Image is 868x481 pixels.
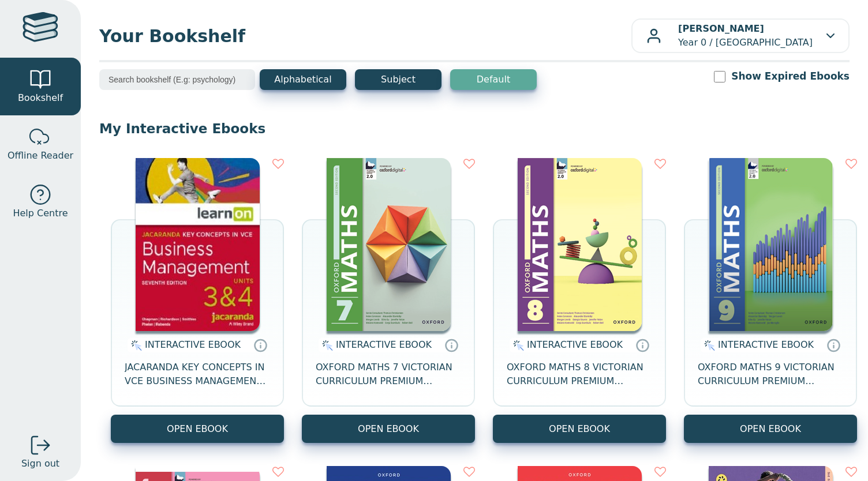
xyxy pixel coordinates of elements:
span: OXFORD MATHS 9 VICTORIAN CURRICULUM PREMIUM DIGITAL ACCESS 2E [698,360,843,388]
span: INTERACTIVE EBOOK [527,339,623,350]
img: interactive.svg [319,339,333,352]
span: INTERACTIVE EBOOK [718,339,814,350]
span: Bookshelf [18,91,63,105]
span: INTERACTIVE EBOOK [336,339,432,350]
span: Offline Reader [8,149,73,163]
b: [PERSON_NAME] [678,23,764,34]
button: Default [450,69,537,90]
span: OXFORD MATHS 8 VICTORIAN CURRICULUM PREMIUM DIGITAL ACCESS 2E [507,360,652,388]
img: interactive.svg [701,339,715,352]
a: Interactive eBooks are accessed online via the publisher’s portal. They contain interactive resou... [444,338,458,352]
img: e61e543f-3c84-4f07-be3e-c7c3bc5fd198.png [709,158,833,331]
button: OPEN EBOOK [493,415,666,443]
span: Help Centre [13,206,68,220]
input: Search bookshelf (E.g: psychology) [99,69,255,90]
button: OPEN EBOOK [302,415,475,443]
img: cfdd67b8-715a-4f04-bef2-4b9ce8a41cb7.jpg [136,158,260,331]
span: Sign out [21,457,59,471]
p: My Interactive Ebooks [99,120,850,137]
button: OPEN EBOOK [684,415,857,443]
button: [PERSON_NAME]Year 0 / [GEOGRAPHIC_DATA] [631,18,850,53]
button: Alphabetical [260,69,346,90]
span: JACARANDA KEY CONCEPTS IN VCE BUSINESS MANAGEMENT UNITS 3&4 7E LEARNON [125,360,270,388]
span: OXFORD MATHS 7 VICTORIAN CURRICULUM PREMIUM DIGITAL ACCESS 2E [316,360,461,388]
span: INTERACTIVE EBOOK [145,339,241,350]
a: Interactive eBooks are accessed online via the publisher’s portal. They contain interactive resou... [635,338,649,352]
p: Year 0 / [GEOGRAPHIC_DATA] [678,22,813,50]
img: interactive.svg [128,339,142,352]
span: Your Bookshelf [99,23,631,49]
a: Interactive eBooks are accessed online via the publisher’s portal. They contain interactive resou... [826,338,840,352]
button: Subject [355,69,442,90]
img: interactive.svg [510,339,524,352]
img: 07f41e01-9e7c-4b56-820d-49a41ed843ca.png [327,158,451,331]
img: e919e36a-318c-44e4-b2c1-4f0fdaae4347.png [518,158,642,331]
button: OPEN EBOOK [111,415,284,443]
a: Interactive eBooks are accessed online via the publisher’s portal. They contain interactive resou... [253,338,267,352]
label: Show Expired Ebooks [731,69,850,84]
